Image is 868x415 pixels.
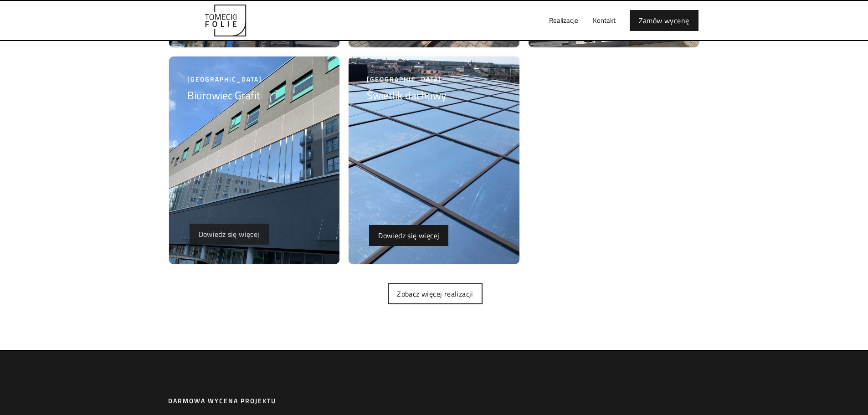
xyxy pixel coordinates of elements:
[367,88,447,102] h5: Świetlik dachowy
[369,225,448,246] a: Dowiedz się więcej
[367,75,447,107] a: [GEOGRAPHIC_DATA]Świetlik dachowy
[630,10,699,31] a: Zamów wycenę
[168,396,352,405] div: Darmowa wycena projektu
[367,75,447,84] div: [GEOGRAPHIC_DATA]
[187,75,262,84] div: [GEOGRAPHIC_DATA]
[190,224,269,245] a: Dowiedz się więcej
[388,283,483,304] a: Zobacz więcej realizacji
[586,6,623,35] a: Kontakt
[542,6,586,35] a: Realizacje
[187,88,262,102] h5: Biurowiec Grafit
[187,75,262,107] a: [GEOGRAPHIC_DATA]Biurowiec Grafit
